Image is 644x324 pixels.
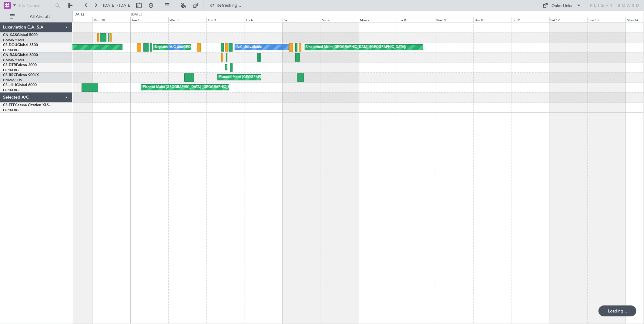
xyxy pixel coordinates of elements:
a: GMMN/CMN [3,38,24,42]
div: Unplanned Maint [GEOGRAPHIC_DATA] ([GEOGRAPHIC_DATA]) [155,43,255,52]
button: Quick Links [540,1,585,10]
a: CS-DTRFalcon 2000 [3,63,37,67]
a: LFPB/LBG [3,108,19,113]
span: CS-EFF [3,103,15,107]
a: GMMN/CMN [3,58,24,62]
span: All Aircraft [16,15,64,19]
span: CN-RAK [3,53,17,57]
a: CS-EFFCessna Citation XLS+ [3,103,51,107]
a: DNMM/LOS [3,78,22,83]
div: Fri 4 [245,17,283,22]
div: Wed 2 [168,17,206,22]
div: Wed 9 [435,17,473,22]
div: Mon 30 [92,17,130,22]
div: Planned Maint Sofia [227,63,258,72]
a: LFPB/LBG [3,48,19,52]
div: Tue 8 [397,17,435,22]
span: Refreshing... [216,3,242,8]
span: CS-JHH [3,83,16,87]
a: CS-RRCFalcon 900LX [3,73,39,77]
div: Thu 3 [206,17,245,22]
a: CS-JHHGlobal 6000 [3,83,37,87]
a: CN-RAKGlobal 6000 [3,53,38,57]
button: All Aircraft [7,12,66,22]
div: [DATE] [131,12,142,17]
a: LFPB/LBG [3,68,19,73]
div: Loading... [599,305,636,316]
div: Fri 11 [511,17,549,22]
div: Planned Maint [GEOGRAPHIC_DATA] ([GEOGRAPHIC_DATA]) [143,83,238,92]
div: Sat 12 [549,17,588,22]
div: [DATE] [74,12,84,17]
button: Refreshing... [207,1,243,10]
div: Sat 5 [283,17,321,22]
div: Tue 1 [130,17,169,22]
span: CN-KAS [3,33,17,37]
div: Planned Maint [GEOGRAPHIC_DATA] ([GEOGRAPHIC_DATA]) [219,73,315,82]
span: CS-DTR [3,63,16,67]
span: CS-DOU [3,43,17,47]
div: Sun 13 [587,17,626,22]
div: Quick Links [552,3,572,9]
div: A/C Unavailable [170,43,195,52]
div: Unplanned Maint [GEOGRAPHIC_DATA] ([GEOGRAPHIC_DATA]) [307,43,406,52]
div: A/C Unavailable [236,43,262,52]
a: CS-DOUGlobal 6500 [3,43,38,47]
div: Sun 29 [54,17,92,22]
input: Trip Number [18,1,53,10]
span: [DATE] - [DATE] [103,3,132,8]
a: CN-KASGlobal 5000 [3,33,38,37]
a: LFPB/LBG [3,88,19,93]
div: Thu 10 [473,17,512,22]
div: Mon 7 [359,17,397,22]
span: CS-RRC [3,73,16,77]
div: Sun 6 [321,17,359,22]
